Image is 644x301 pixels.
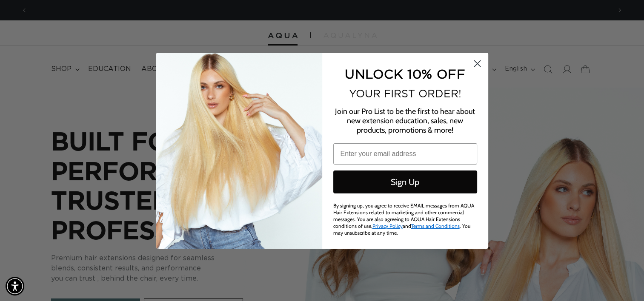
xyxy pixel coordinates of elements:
a: Privacy Policy [372,223,403,229]
img: daab8b0d-f573-4e8c-a4d0-05ad8d765127.png [156,53,322,249]
a: Terms and Conditions [411,223,460,229]
div: Accessibility Menu [6,277,24,295]
button: Close dialog [470,56,485,71]
button: Sign Up [333,170,477,193]
span: UNLOCK 10% OFF [345,67,465,81]
span: YOUR FIRST ORDER! [349,88,461,99]
span: By signing up, you agree to receive EMAIL messages from AQUA Hair Extensions related to marketing... [333,202,474,236]
input: Enter your email address [333,143,477,165]
span: Join our Pro List to be the first to hear about new extension education, sales, new products, pro... [335,107,475,135]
